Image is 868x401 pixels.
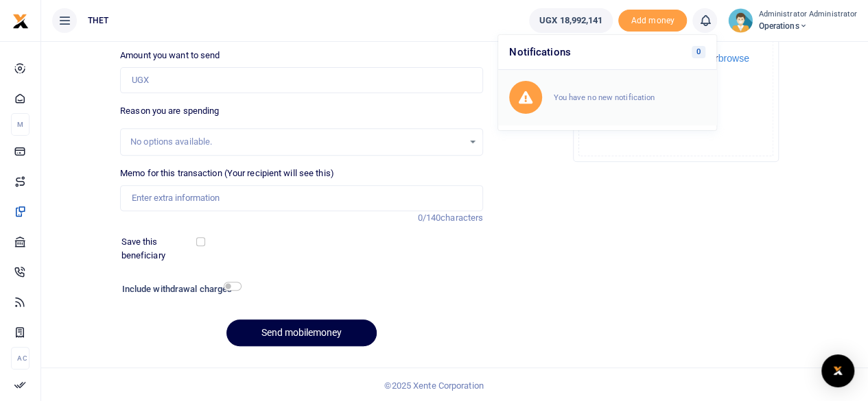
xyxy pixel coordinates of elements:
[12,13,29,29] img: logo-small
[12,15,29,25] a: logo-small logo-large logo-large
[692,46,706,58] span: 0
[728,8,857,33] a: profile-user Administrator Administrator Operations
[618,10,687,32] span: Add money
[120,185,483,211] input: Enter extra information
[120,167,334,180] label: Memo for this transaction (Your recipient will see this)
[130,135,463,149] div: No options available.
[418,212,441,223] span: 0/140
[821,354,854,387] div: Open Intercom Messenger
[11,113,30,136] li: M
[120,104,219,118] label: Reason you are spending
[121,235,199,262] label: Save this beneficiary
[11,347,30,369] li: Ac
[82,14,114,27] span: THET
[618,10,687,32] li: Toup your wallet
[758,20,857,32] span: Operations
[618,14,687,25] a: Add money
[120,49,220,62] label: Amount you want to send
[553,93,655,102] small: You have no new notification
[524,8,618,33] li: Wallet ballance
[226,319,377,346] button: Send mobilemoney
[122,284,235,295] h6: Include withdrawal charges
[529,8,613,33] a: UGX 18,992,141
[498,35,716,70] h6: Notifications
[539,14,602,27] span: UGX 18,992,141
[498,70,716,125] a: You have no new notification
[441,212,483,223] span: characters
[758,9,857,21] small: Administrator Administrator
[718,53,749,63] button: browse
[120,67,483,93] input: UGX
[728,8,753,33] img: profile-user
